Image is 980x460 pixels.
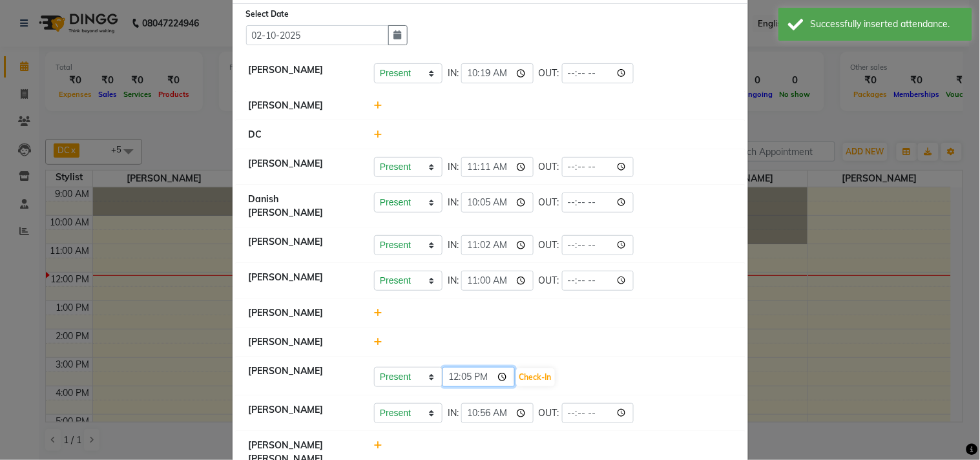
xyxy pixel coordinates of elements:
span: OUT: [539,196,559,209]
button: Check-In [516,368,555,386]
span: OUT: [539,160,559,174]
div: [PERSON_NAME] [239,235,365,255]
div: DC [239,128,365,141]
span: IN: [448,160,459,174]
span: OUT: [539,274,559,287]
span: IN: [448,196,459,209]
span: IN: [448,406,459,420]
span: OUT: [539,238,559,252]
div: [PERSON_NAME] [239,157,365,177]
div: [PERSON_NAME] [239,63,365,83]
div: Successfully inserted attendance. [811,17,963,31]
span: OUT: [539,406,559,420]
div: [PERSON_NAME] [239,306,365,320]
span: IN: [448,274,459,287]
div: Danish [PERSON_NAME] [239,193,365,220]
div: [PERSON_NAME] [239,364,365,388]
label: Select Date [246,8,289,20]
div: [PERSON_NAME] [239,335,365,349]
span: IN: [448,238,459,252]
input: Select date [246,25,389,45]
div: [PERSON_NAME] [239,99,365,112]
div: [PERSON_NAME] [239,403,365,423]
span: IN: [448,67,459,80]
span: OUT: [539,67,559,80]
div: [PERSON_NAME] [239,271,365,291]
